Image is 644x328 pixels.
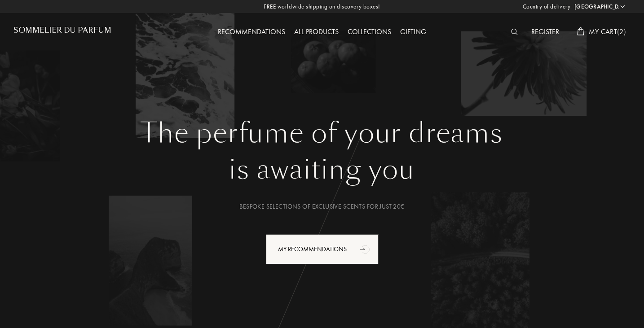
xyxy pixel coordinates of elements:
[266,234,379,264] div: My Recommendations
[213,26,290,38] div: Recommendations
[343,27,396,36] a: Collections
[213,27,290,36] a: Recommendations
[357,240,375,258] div: animation
[20,117,624,149] h1: The perfume of your dreams
[343,26,396,38] div: Collections
[290,27,343,36] a: All products
[577,27,584,35] img: cart_white.svg
[259,234,385,264] a: My Recommendationsanimation
[523,2,572,11] span: Country of delivery:
[13,26,111,35] h1: Sommelier du Parfum
[20,202,624,211] div: Bespoke selections of exclusive scents for just 20€
[20,149,624,190] div: is awaiting you
[527,27,564,36] a: Register
[396,26,431,38] div: Gifting
[527,26,564,38] div: Register
[13,26,111,38] a: Sommelier du Parfum
[511,29,518,35] img: search_icn_white.svg
[396,27,431,36] a: Gifting
[589,27,626,36] span: My Cart ( 2 )
[290,26,343,38] div: All products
